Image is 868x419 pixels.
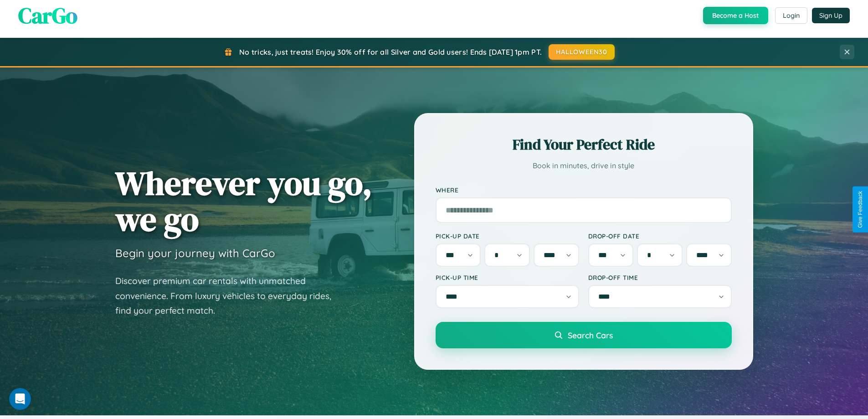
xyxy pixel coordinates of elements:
h1: Wherever you go, we go [115,165,372,237]
iframe: Intercom live chat [9,388,31,410]
button: Become a Host [703,7,768,24]
label: Drop-off Time [588,274,732,281]
label: Where [436,186,732,194]
button: Login [775,7,807,24]
button: Search Cars [436,322,732,348]
p: Discover premium car rentals with unmatched convenience. From luxury vehicles to everyday rides, ... [115,274,343,318]
h3: Begin your journey with CarGo [115,246,275,260]
label: Pick-up Date [436,232,579,240]
h2: Find Your Perfect Ride [436,134,732,155]
span: No tricks, just treats! Enjoy 30% off for all Silver and Gold users! Ends [DATE] 1pm PT. [239,47,542,57]
label: Pick-up Time [436,274,579,281]
button: Sign Up [812,8,850,23]
button: HALLOWEEN30 [549,44,615,60]
div: Give Feedback [857,191,863,228]
p: Book in minutes, drive in style [436,159,732,172]
label: Drop-off Date [588,232,732,240]
span: Search Cars [568,330,613,340]
span: CarGo [18,0,77,31]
